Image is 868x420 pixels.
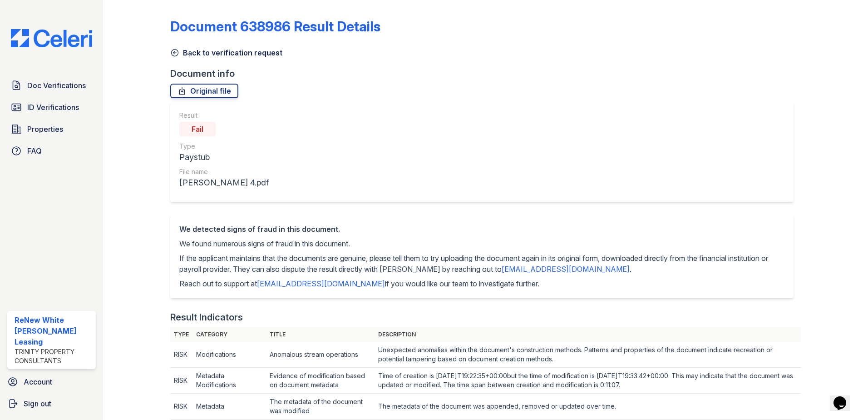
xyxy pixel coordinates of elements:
span: FAQ [27,145,42,156]
a: FAQ [7,142,96,160]
td: RISK [170,394,192,420]
a: Doc Verifications [7,76,96,95]
a: Original file [170,84,238,98]
td: The metadata of the document was appended, removed or updated over time. [375,394,801,420]
div: Type [179,142,269,151]
span: . [630,265,631,274]
div: File name [179,167,269,176]
span: ID Verifications [27,102,79,113]
a: [EMAIL_ADDRESS][DOMAIN_NAME] [502,265,630,274]
td: Unexpected anomalies within the document's construction methods. Patterns and properties of the d... [375,342,801,368]
a: Document 638986 Result Details [170,18,380,35]
td: RISK [170,342,192,368]
p: If the applicant maintains that the documents are genuine, please tell them to try uploading the ... [179,253,784,275]
th: Description [375,327,801,342]
a: Sign out [4,395,99,413]
td: Metadata [192,394,266,420]
td: Metadata Modifications [192,368,266,394]
div: Document info [170,67,801,80]
div: Fail [179,122,216,136]
td: Evidence of modification based on document metadata [266,368,375,394]
span: Sign out [24,398,51,409]
p: Reach out to support at if you would like our team to investigate further. [179,278,784,289]
a: ID Verifications [7,98,96,116]
p: We found numerous signs of fraud in this document. [179,238,784,249]
div: ReNew White [PERSON_NAME] Leasing [15,315,92,347]
th: Title [266,327,375,342]
td: Modifications [192,342,266,368]
div: We detected signs of fraud in this document. [179,224,784,235]
div: Trinity Property Consultants [15,347,92,365]
div: [PERSON_NAME] 4.pdf [179,176,269,189]
a: Account [4,373,99,391]
a: Back to verification request [170,47,282,58]
span: Doc Verifications [27,80,86,91]
th: Category [192,327,266,342]
span: Account [24,376,52,387]
th: Type [170,327,192,342]
td: RISK [170,368,192,394]
a: Properties [7,120,96,138]
div: Paystub [179,151,269,164]
td: Time of creation is [DATE]T19:22:35+00:00but the time of modification is [DATE]T19:33:42+00:00. T... [375,368,801,394]
div: Result [179,111,269,120]
div: Result Indicators [170,311,243,324]
td: Anomalous stream operations [266,342,375,368]
iframe: chat widget [830,384,859,411]
span: Properties [27,124,63,135]
td: The metadata of the document was modified [266,394,375,420]
a: [EMAIL_ADDRESS][DOMAIN_NAME] [257,279,385,288]
img: CE_Logo_Blue-a8612792a0a2168367f1c8372b55b34899dd931a85d93a1a3d3e32e68fde9ad4.png [4,29,99,47]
